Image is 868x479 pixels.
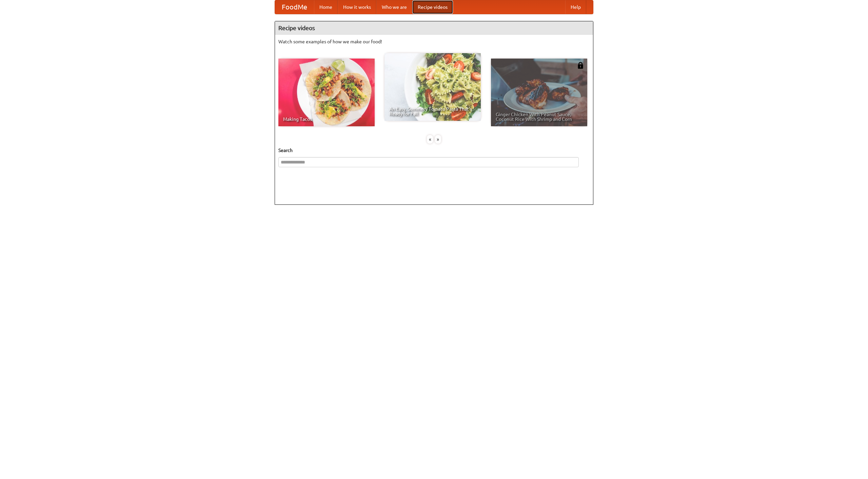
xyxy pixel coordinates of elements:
a: FoodMe [275,0,314,14]
a: Home [314,0,338,14]
span: Making Tacos [283,117,370,122]
a: Who we are [376,0,412,14]
a: Help [565,0,586,14]
a: Making Tacos [278,59,375,126]
span: An Easy, Summery Tomato Pasta That's Ready for Fall [389,107,476,116]
a: An Easy, Summery Tomato Pasta That's Ready for Fall [384,53,481,121]
a: How it works [338,0,376,14]
p: Watch some examples of how we make our food! [278,38,590,45]
a: Recipe videos [412,0,453,14]
div: « [427,135,433,144]
div: » [435,135,441,144]
img: 483408.png [577,62,584,69]
h5: Search [278,147,590,154]
h4: Recipe videos [275,21,593,35]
